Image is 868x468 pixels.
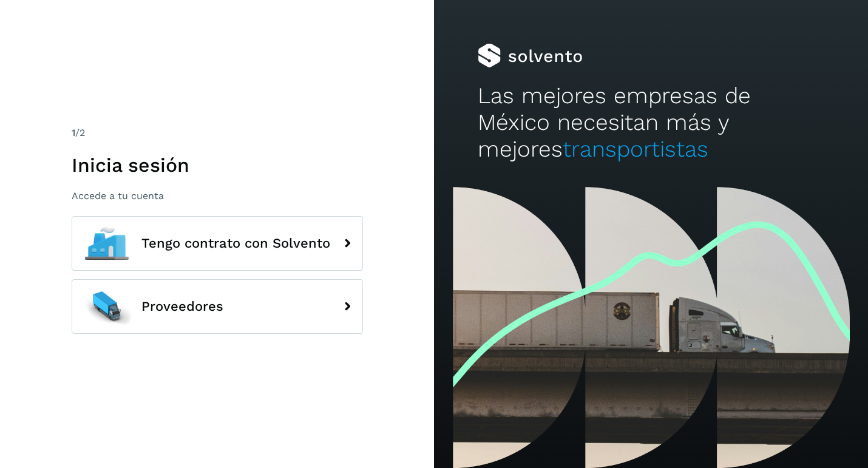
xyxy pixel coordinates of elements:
[72,154,363,177] h1: Inicia sesión
[72,279,363,334] button: Proveedores
[141,236,330,251] span: Tengo contrato con Solvento
[72,126,363,140] div: /2
[72,127,75,138] span: 1
[72,216,363,271] button: Tengo contrato con Solvento
[72,190,363,202] p: Accede a tu cuenta
[563,136,708,162] span: transportistas
[141,299,223,314] span: Proveedores
[478,83,825,163] h2: Las mejores empresas de México necesitan más y mejores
